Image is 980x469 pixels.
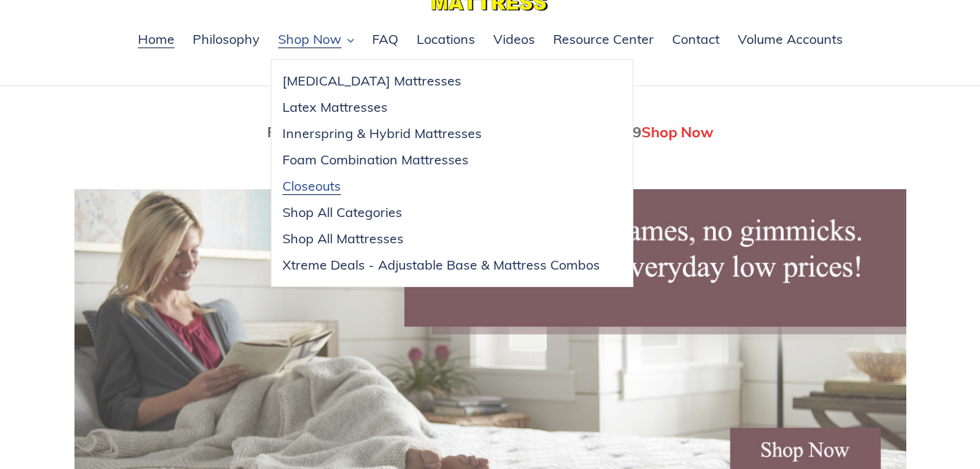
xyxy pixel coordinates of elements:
[546,29,661,51] a: Resource Center
[271,29,361,51] button: Shop Now
[271,173,611,199] a: Closeouts
[730,29,850,51] a: Volume Accounts
[372,31,398,48] span: FAQ
[271,121,611,147] a: Innerspring & Hybrid Mattresses
[282,151,468,169] span: Foam Combination Mattresses
[672,31,719,48] span: Contact
[267,123,641,141] span: Fully Adjustable Queen Base With Mattress Only $799
[271,94,611,121] a: Latex Mattresses
[271,147,611,173] a: Foam Combination Mattresses
[738,31,843,48] span: Volume Accounts
[641,123,714,141] span: Shop Now
[193,31,260,48] span: Philosophy
[665,29,727,51] a: Contact
[365,29,406,51] a: FAQ
[282,125,482,142] span: Innerspring & Hybrid Mattresses
[282,99,387,116] span: Latex Mattresses
[409,29,482,51] a: Locations
[282,230,404,248] span: Shop All Mattresses
[486,29,542,51] a: Videos
[185,29,267,51] a: Philosophy
[138,31,174,48] span: Home
[282,256,600,274] span: Xtreme Deals - Adjustable Base & Mattress Combos
[271,252,611,278] a: Xtreme Deals - Adjustable Base & Mattress Combos
[271,226,611,252] a: Shop All Mattresses
[131,29,182,51] a: Home
[282,204,402,221] span: Shop All Categories
[282,178,341,195] span: Closeouts
[271,68,611,94] a: [MEDICAL_DATA] Mattresses
[417,31,475,48] span: Locations
[493,31,535,48] span: Videos
[278,31,342,48] span: Shop Now
[553,31,654,48] span: Resource Center
[271,199,611,226] a: Shop All Categories
[282,72,461,90] span: [MEDICAL_DATA] Mattresses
